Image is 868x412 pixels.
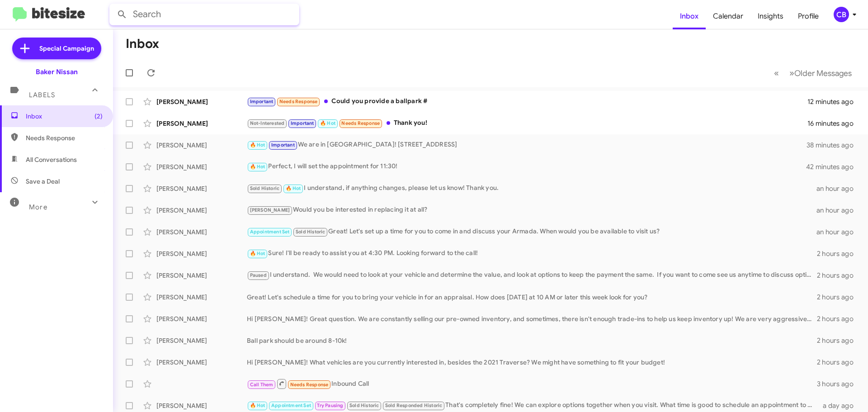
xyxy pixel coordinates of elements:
span: Appointment Set [271,403,311,408]
div: [PERSON_NAME] [156,97,247,106]
div: Hi [PERSON_NAME]! What vehicles are you currently interested in, besides the 2021 Traverse? We mi... [247,358,817,367]
div: We are in [GEOGRAPHIC_DATA]! [STREET_ADDRESS] [247,140,807,150]
span: 🔥 Hot [250,403,265,408]
a: Inbox [673,3,706,29]
div: [PERSON_NAME] [156,401,247,410]
span: More [29,203,47,211]
div: [PERSON_NAME] [156,271,247,280]
span: 🔥 Hot [250,164,265,170]
span: Call Them [250,382,274,388]
span: Try Pausing [317,403,343,408]
div: Ball park should be around 8-10k! [247,336,817,345]
span: Needs Response [290,382,329,388]
div: 3 hours ago [817,379,861,388]
span: Important [271,142,295,148]
span: 🔥 Hot [286,185,301,191]
span: Inbox [26,112,103,121]
div: 12 minutes ago [807,97,861,106]
button: Next [784,64,857,82]
div: an hour ago [816,227,861,237]
span: Special Campaign [39,44,94,53]
div: an hour ago [816,206,861,215]
div: That's completely fine! We can explore options together when you visit. What time is good to sche... [247,400,817,411]
div: Hi [PERSON_NAME]! Great question. We are constantly selling our pre-owned inventory, and sometime... [247,314,817,323]
span: Appointment Set [250,229,290,235]
span: Save a Deal [26,177,60,186]
div: Baker Nissan [36,67,78,76]
span: Important [250,99,274,104]
div: an hour ago [816,184,861,193]
span: Sold Historic [349,403,379,408]
div: Could you provide a ballpark # [247,96,807,107]
span: » [789,67,794,79]
div: 2 hours ago [817,336,861,345]
a: Insights [750,3,791,29]
div: 2 hours ago [817,314,861,323]
div: [PERSON_NAME] [156,141,247,150]
span: Important [291,120,314,126]
div: Thank you! [247,118,807,128]
span: 🔥 Hot [320,120,335,126]
div: [PERSON_NAME] [156,119,247,128]
div: [PERSON_NAME] [156,206,247,215]
span: 🔥 Hot [250,251,265,256]
a: Calendar [706,3,750,29]
div: [PERSON_NAME] [156,314,247,323]
span: Needs Response [26,133,103,142]
div: [PERSON_NAME] [156,358,247,367]
input: Search [109,4,299,25]
div: 16 minutes ago [807,119,861,128]
div: Great! Let's schedule a time for you to bring your vehicle in for an appraisal. How does [DATE] a... [247,293,817,302]
div: Great! Let's set up a time for you to come in and discuss your Armada. When would you be availabl... [247,227,816,237]
div: 42 minutes ago [807,162,861,171]
div: [PERSON_NAME] [156,336,247,345]
button: Previous [769,64,784,82]
div: 2 hours ago [817,293,861,302]
span: [PERSON_NAME] [250,207,290,213]
div: 2 hours ago [817,358,861,367]
a: Profile [791,3,826,29]
div: 38 minutes ago [807,141,861,150]
a: Special Campaign [12,38,101,59]
div: [PERSON_NAME] [156,184,247,193]
div: a day ago [817,401,861,410]
div: [PERSON_NAME] [156,249,247,258]
span: 🔥 Hot [250,142,265,148]
span: « [774,67,779,79]
span: Not-Interested [250,120,285,126]
div: 2 hours ago [817,249,861,258]
div: [PERSON_NAME] [156,227,247,237]
div: CB [834,7,849,22]
span: Needs Response [341,120,380,126]
span: All Conversations [26,155,77,164]
h1: Inbox [126,37,159,51]
span: Sold Responded Historic [385,403,443,408]
div: I understand. We would need to look at your vehicle and determine the value, and look at options ... [247,270,817,280]
span: Paused [250,272,267,278]
div: 2 hours ago [817,271,861,280]
div: Perfect, I will set the appointment for 11:30! [247,161,807,172]
span: Sold Historic [250,185,280,191]
span: Older Messages [794,68,852,78]
div: [PERSON_NAME] [156,162,247,171]
span: Sold Historic [296,229,325,235]
span: (2) [94,112,103,121]
div: Would you be interested in replacing it at all? [247,205,816,215]
div: [PERSON_NAME] [156,293,247,302]
span: Needs Response [279,99,318,104]
div: I understand, if anything changes, please let us know! Thank you. [247,183,816,194]
div: Sure! I'll be ready to assist you at 4:30 PM. Looking forward to the call! [247,248,817,259]
button: CB [826,7,858,22]
nav: Page navigation example [769,64,857,82]
div: Inbound Call [247,378,817,389]
span: Labels [29,91,55,99]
